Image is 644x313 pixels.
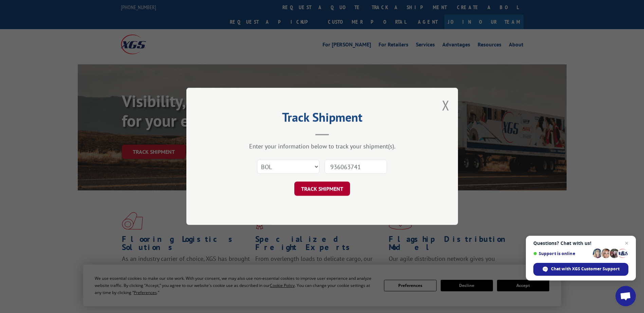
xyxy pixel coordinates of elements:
[294,182,350,196] button: TRACK SHIPMENT
[615,286,636,306] div: Open chat
[442,96,449,114] button: Close modal
[533,241,628,246] span: Questions? Chat with us!
[533,263,628,276] div: Chat with XGS Customer Support
[325,160,387,174] input: Number(s)
[551,266,620,272] span: Chat with XGS Customer Support
[220,143,424,150] div: Enter your information below to track your shipment(s).
[220,112,424,125] h2: Track Shipment
[623,239,631,247] span: Close chat
[533,251,590,256] span: Support is online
